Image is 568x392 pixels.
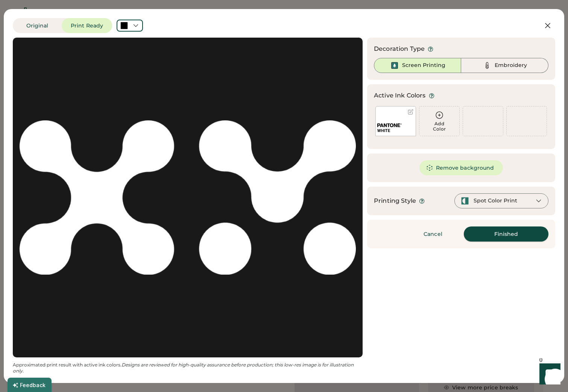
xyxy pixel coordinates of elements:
[532,358,565,390] iframe: Front Chat
[377,123,402,127] img: 1024px-Pantone_logo.svg.png
[13,362,363,374] div: Approximated print result with active ink colors.
[390,61,399,70] img: Ink%20-%20Selected.svg
[62,18,112,33] button: Print Ready
[419,160,503,175] button: Remove background
[464,226,548,242] button: Finished
[13,18,62,33] button: Original
[407,226,459,242] button: Cancel
[374,44,425,53] div: Decoration Type
[495,62,527,69] div: Embroidery
[483,61,492,70] img: Thread%20-%20Unselected.svg
[377,128,414,134] div: WHITE
[374,91,426,100] div: Active Ink Colors
[374,196,416,205] div: Printing Style
[419,121,459,132] div: Add Color
[402,62,445,69] div: Screen Printing
[461,197,469,205] img: spot-color-green.svg
[13,362,355,374] em: Designs are reviewed for high-quality assurance before production; this low-res image is for illu...
[474,197,517,205] div: Spot Color Print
